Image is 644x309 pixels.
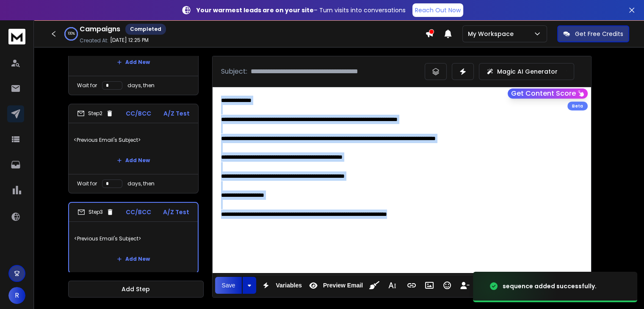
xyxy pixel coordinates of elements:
[8,29,25,44] img: logo
[110,251,157,268] button: Add New
[77,180,97,187] p: Wait for
[77,208,114,216] div: Step 3
[305,277,365,294] button: Preview Email
[77,82,97,89] p: Wait for
[366,277,382,294] button: Clean HTML
[221,66,247,77] p: Subject:
[68,104,199,193] li: Step2CC/BCCA/Z Test<Previous Email's Subject>Add NewWait fordays, then
[497,67,558,76] p: Magic AI Generator
[163,208,189,216] p: A/Z Test
[127,82,155,89] p: days, then
[68,281,204,298] button: Add Step
[468,30,517,38] p: My Workspace
[110,37,149,44] p: [DATE] 12:25 PM
[508,88,588,99] button: Get Content Score
[457,277,473,294] button: Insert Unsubscribe Link
[74,128,193,152] p: <Previous Email's Subject>
[80,37,108,44] p: Created At:
[384,277,400,294] button: More Text
[74,227,193,251] p: <Previous Email's Subject>
[215,277,242,294] button: Save
[68,31,75,36] p: 100 %
[274,282,304,289] span: Variables
[163,109,190,118] p: A/Z Test
[126,109,151,118] p: CC/BCC
[110,54,157,71] button: Add New
[415,6,461,14] p: Reach Out Now
[196,6,406,14] p: – Turn visits into conversations
[557,25,629,42] button: Get Free Credits
[77,110,113,117] div: Step 2
[439,277,455,294] button: Emoticons
[196,6,314,14] strong: Your warmest leads are on your site
[126,208,151,216] p: CC/BCC
[421,277,437,294] button: Insert Image (Ctrl+P)
[127,180,155,187] p: days, then
[404,277,420,294] button: Insert Link (Ctrl+K)
[68,202,199,273] li: Step3CC/BCCA/Z Test<Previous Email's Subject>Add New
[503,282,597,290] div: sequence added successfully.
[8,287,25,304] button: R
[80,24,120,34] h1: Campaigns
[125,24,166,35] div: Completed
[567,102,588,110] div: Beta
[258,277,304,294] button: Variables
[412,3,463,17] a: Reach Out Now
[321,282,365,289] span: Preview Email
[575,30,623,38] p: Get Free Credits
[110,152,157,169] button: Add New
[479,63,574,80] button: Magic AI Generator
